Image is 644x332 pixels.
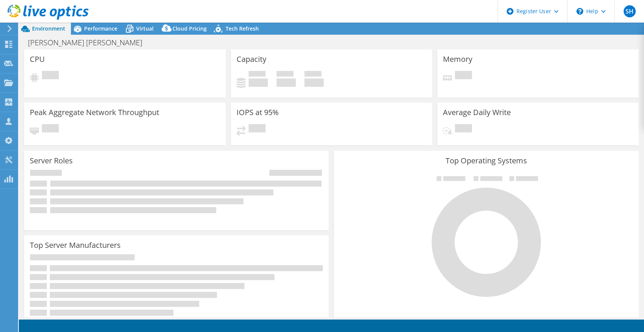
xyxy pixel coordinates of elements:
[42,71,59,81] span: Pending
[237,108,279,117] h3: IOPS at 95%
[340,157,633,165] h3: Top Operating Systems
[30,157,73,165] h3: Server Roles
[226,25,259,32] span: Tech Refresh
[443,108,511,117] h3: Average Daily Write
[304,71,321,78] span: Total
[42,124,59,134] span: Pending
[455,71,472,81] span: Pending
[455,124,472,134] span: Pending
[249,71,266,78] span: Used
[249,124,266,134] span: Pending
[30,108,159,117] h3: Peak Aggregate Network Throughput
[576,8,583,15] svg: \n
[30,241,121,249] h3: Top Server Manufacturers
[277,78,296,87] h4: 0 GiB
[30,55,45,63] h3: CPU
[136,25,154,32] span: Virtual
[624,5,636,17] span: SH
[84,25,117,32] span: Performance
[443,55,472,63] h3: Memory
[172,25,207,32] span: Cloud Pricing
[304,78,324,87] h4: 0 GiB
[32,25,65,32] span: Environment
[25,38,154,47] h1: [PERSON_NAME] [PERSON_NAME]
[277,71,294,78] span: Free
[237,55,266,63] h3: Capacity
[249,78,268,87] h4: 0 GiB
